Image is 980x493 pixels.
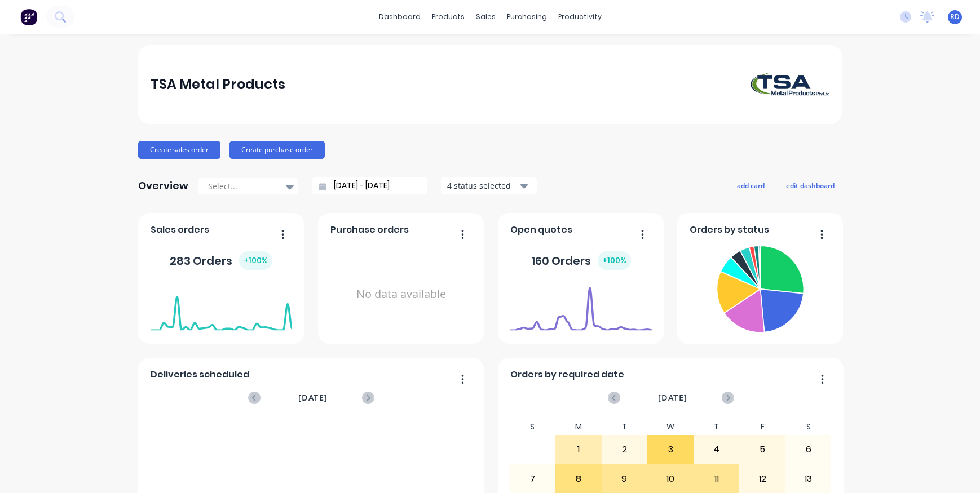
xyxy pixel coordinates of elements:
[151,223,209,237] span: Sales orders
[470,8,501,25] div: sales
[426,8,470,25] div: products
[690,223,769,237] span: Orders by status
[602,419,648,435] div: T
[779,178,842,193] button: edit dashboard
[170,251,272,270] div: 283 Orders
[647,419,694,435] div: W
[330,223,409,237] span: Purchase orders
[441,177,537,194] button: 4 status selected
[447,180,518,192] div: 4 status selected
[648,465,693,493] div: 10
[740,436,785,464] div: 5
[786,465,831,493] div: 13
[950,12,960,22] span: RD
[510,419,556,435] div: S
[694,419,740,435] div: T
[786,436,831,464] div: 6
[730,178,772,193] button: add card
[229,141,325,159] button: Create purchase order
[501,8,553,25] div: purchasing
[555,419,602,435] div: M
[785,419,832,435] div: S
[556,436,601,464] div: 1
[602,465,647,493] div: 9
[553,8,607,25] div: productivity
[298,392,328,404] span: [DATE]
[20,8,37,25] img: Factory
[531,251,631,270] div: 160 Orders
[151,73,285,96] div: TSA Metal Products
[373,8,426,25] a: dashboard
[556,465,601,493] div: 8
[239,251,272,270] div: + 100 %
[694,436,739,464] div: 4
[330,241,472,348] div: No data available
[602,436,647,464] div: 2
[739,419,785,435] div: F
[138,175,188,197] div: Overview
[510,465,555,493] div: 7
[151,368,249,381] span: Deliveries scheduled
[648,436,693,464] div: 3
[510,223,572,237] span: Open quotes
[751,73,829,96] img: TSA Metal Products
[138,141,220,159] button: Create sales order
[658,392,687,404] span: [DATE]
[740,465,785,493] div: 12
[598,251,631,270] div: + 100 %
[694,465,739,493] div: 11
